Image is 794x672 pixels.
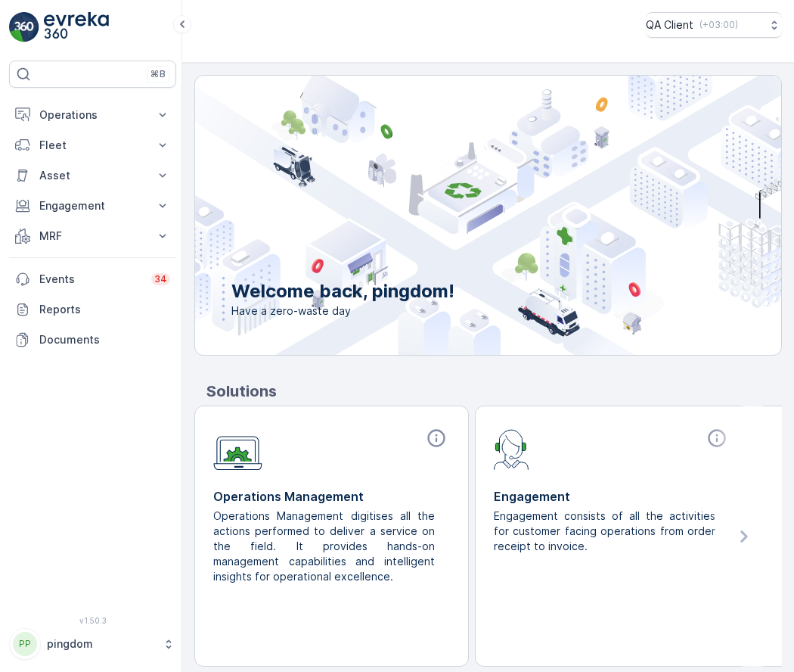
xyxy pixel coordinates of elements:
a: Events34 [9,264,176,294]
p: Engagement [494,487,730,506]
img: module-icon [494,428,529,470]
button: PPpingdom [9,628,176,660]
a: Documents [9,325,176,355]
span: v 1.50.3 [9,616,176,625]
img: module-icon [213,428,262,471]
p: Documents [39,332,170,347]
p: Asset [39,168,146,183]
button: Fleet [9,130,176,160]
p: pingdom [47,636,155,652]
img: logo [9,12,39,42]
p: MRF [39,229,146,244]
p: Reports [39,302,170,317]
button: QA Client(+03:00) [646,12,782,38]
button: Operations [9,100,176,130]
button: MRF [9,221,176,251]
p: Operations [39,107,146,123]
p: ⌘B [150,68,166,80]
p: ( +03:00 ) [699,19,738,31]
p: Operations Management [213,487,450,506]
button: Engagement [9,191,176,221]
span: Have a zero-waste day [231,303,454,319]
img: logo_light-DOdMpM7g.png [44,12,109,42]
a: Reports [9,294,176,325]
div: PP [13,632,37,656]
p: Engagement [39,198,146,213]
p: Welcome back, pingdom! [231,279,454,303]
p: Operations Management digitises all the actions performed to deliver a service on the field. It p... [213,509,438,584]
p: Events [39,272,142,287]
button: Asset [9,160,176,191]
p: Solutions [206,380,782,403]
p: 34 [154,273,167,285]
img: city illustration [127,76,781,355]
p: Fleet [39,138,146,153]
p: Engagement consists of all the activities for customer facing operations from order receipt to in... [494,509,718,554]
p: QA Client [646,17,693,33]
